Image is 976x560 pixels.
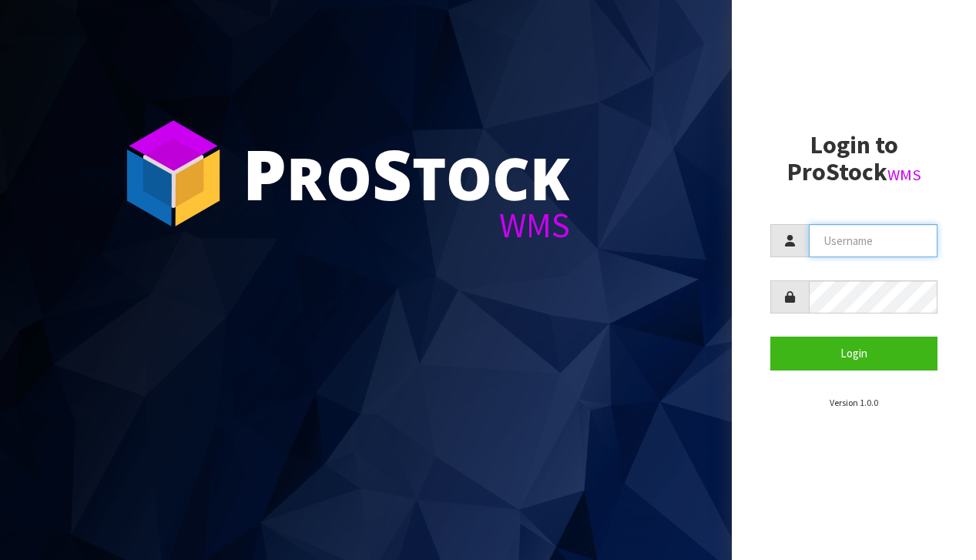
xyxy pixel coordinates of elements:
input: Username [809,224,937,257]
small: WMS [887,165,921,185]
div: WMS [243,208,570,243]
span: S [372,126,412,220]
img: ProStock Cube [116,116,231,231]
button: Login [770,337,937,370]
div: ro tock [243,139,570,208]
span: P [243,126,287,220]
h2: Login to ProStock [770,132,937,186]
small: Version 1.0.0 [830,397,878,408]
